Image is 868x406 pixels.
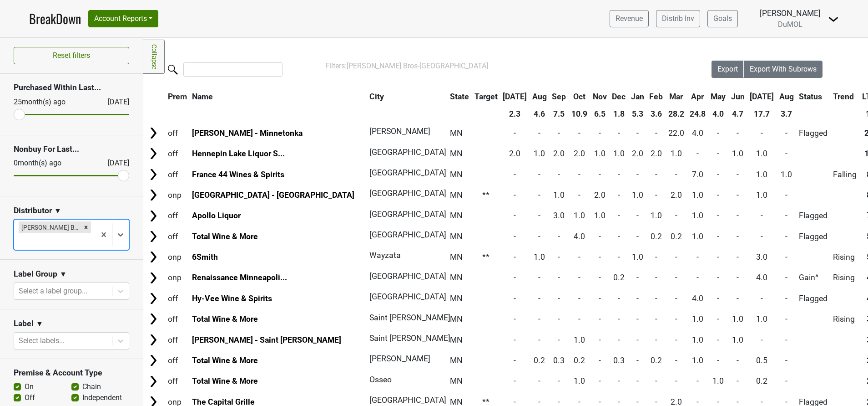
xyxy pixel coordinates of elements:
span: - [618,211,620,220]
label: On [25,381,34,392]
span: - [737,170,739,179]
span: 1.0 [781,170,792,179]
td: off [166,309,189,329]
span: - [599,128,601,138]
span: 1.0 [756,190,767,200]
td: off [166,330,189,349]
span: - [514,211,516,220]
span: Export [717,65,738,73]
span: - [717,128,719,138]
span: 22.0 [668,128,684,138]
a: Total Wine & More [192,376,258,385]
span: 4.0 [574,232,585,241]
span: - [514,273,516,282]
th: Jul: activate to sort column ascending [748,88,777,105]
span: 4.0 [692,294,703,303]
a: [GEOGRAPHIC_DATA] - [GEOGRAPHIC_DATA] [192,190,354,200]
span: - [717,190,719,200]
span: - [761,294,763,303]
span: [PERSON_NAME] Bros-[GEOGRAPHIC_DATA] [347,62,488,70]
span: - [717,211,719,220]
span: 1.0 [671,149,682,158]
span: - [675,314,677,324]
span: [GEOGRAPHIC_DATA] [369,230,446,239]
span: Prem [168,92,187,101]
th: 10.9 [569,106,590,122]
td: Flagged [797,288,830,308]
span: - [655,335,657,344]
span: - [696,273,699,282]
th: State: activate to sort column ascending [448,88,471,105]
a: Hennepin Lake Liquor S... [192,149,285,158]
th: &nbsp;: activate to sort column ascending [144,88,165,105]
td: Flagged [797,206,830,226]
span: MN [450,335,463,344]
div: Filters: [325,61,686,72]
a: France 44 Wines & Spirits [192,170,284,179]
span: - [514,294,516,303]
span: 0.2 [671,232,682,241]
span: - [785,252,787,262]
span: 1.0 [534,149,545,158]
span: - [636,211,639,220]
span: - [538,232,540,241]
th: Jun: activate to sort column ascending [729,88,747,105]
span: - [761,335,763,344]
img: Arrow right [146,168,160,181]
span: 1.0 [756,149,767,158]
span: - [599,273,601,282]
span: - [717,294,719,303]
span: - [737,128,739,138]
img: Arrow right [146,333,160,347]
a: Revenue [610,10,649,27]
div: [DATE] [100,97,129,108]
span: 1.0 [692,232,703,241]
a: Total Wine & More [192,314,258,324]
span: - [737,273,739,282]
td: off [166,226,189,246]
a: BreakDown [29,9,81,28]
button: Export [712,61,744,78]
span: 2.0 [553,149,565,158]
th: 7.5 [550,106,569,122]
td: Rising [831,247,859,267]
span: - [599,294,601,303]
span: - [514,190,516,200]
th: Trend: activate to sort column ascending [831,88,859,105]
span: MN [450,252,463,262]
span: - [558,170,560,179]
img: Arrow right [146,375,160,388]
span: - [578,170,580,179]
span: - [785,211,787,220]
span: - [636,273,639,282]
span: 2.0 [509,149,520,158]
th: Jul: activate to sort column ascending [500,88,529,105]
div: [PERSON_NAME] Bros-[GEOGRAPHIC_DATA] [19,221,81,233]
span: - [618,170,620,179]
span: - [655,170,657,179]
span: MN [450,232,463,241]
span: - [655,294,657,303]
span: - [558,232,560,241]
th: Name: activate to sort column ascending [190,88,367,105]
span: - [717,335,719,344]
span: - [538,170,540,179]
span: - [717,252,719,262]
a: [PERSON_NAME] - Minnetonka [192,128,303,138]
span: - [514,335,516,344]
span: MN [450,190,463,200]
span: - [717,232,719,241]
img: Arrow right [146,354,160,367]
span: - [737,294,739,303]
th: 4.6 [530,106,549,122]
div: 0 month(s) ago [14,158,86,169]
div: Remove Johnson Bros-MN [81,221,91,233]
th: 4.7 [729,106,747,122]
span: - [737,252,739,262]
span: - [737,211,739,220]
span: 1.0 [756,314,767,324]
span: - [538,335,540,344]
span: - [636,294,639,303]
span: - [578,252,580,262]
th: 3.6 [647,106,666,122]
